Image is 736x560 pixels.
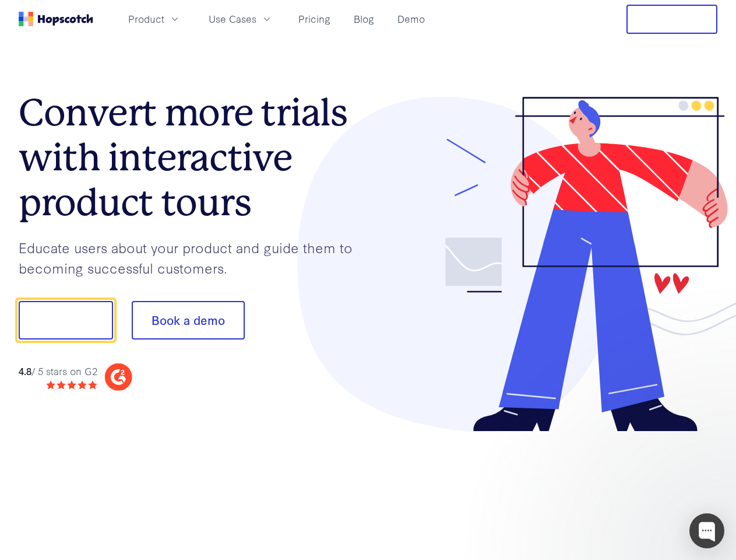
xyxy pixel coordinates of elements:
button: Product [121,9,188,29]
strong: 4.8 [19,364,31,377]
button: Book a demo [132,301,245,339]
button: Use Cases [202,9,280,29]
span: Use Cases [209,12,256,26]
span: Product [128,12,164,26]
a: Blog [349,9,379,29]
p: Educate users about your product and guide them to becoming successful customers. [19,237,368,278]
div: / 5 stars on G2 [19,364,97,379]
a: Home [19,12,93,26]
a: Demo [393,9,429,29]
button: Show me! [19,301,113,339]
a: Pricing [294,9,335,29]
button: Free Trial [626,5,717,34]
h1: Convert more trials with interactive product tours [19,90,368,225]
